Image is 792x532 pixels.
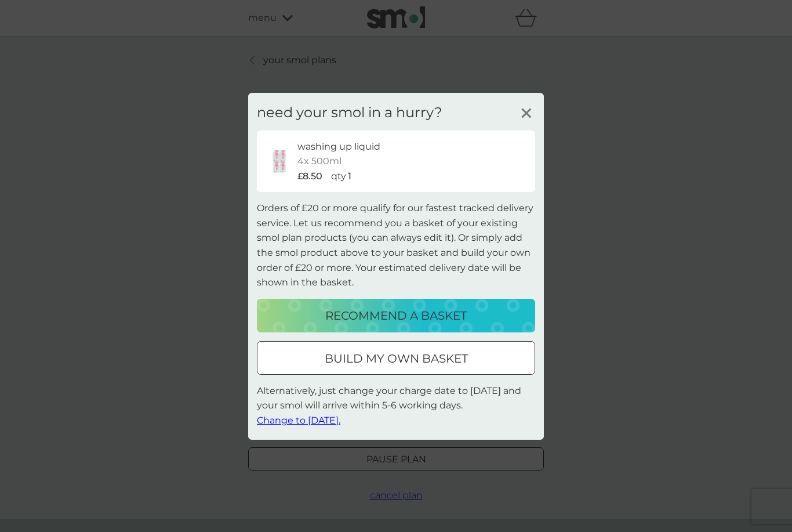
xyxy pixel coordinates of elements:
p: £8.50 [297,169,322,184]
p: recommend a basket [325,306,467,325]
p: washing up liquid [297,139,380,154]
p: Orders of £20 or more qualify for our fastest tracked delivery service. Let us recommend you a ba... [257,201,535,290]
button: Change to [DATE]. [257,413,340,428]
button: recommend a basket [257,299,535,332]
h3: need your smol in a hurry? [257,104,442,121]
p: build my own basket [325,349,468,368]
button: build my own basket [257,341,535,375]
p: 4x 500ml [297,154,341,169]
p: Alternatively, just change your charge date to [DATE] and your smol will arrive within 5-6 workin... [257,383,535,428]
p: qty [331,169,346,184]
span: Change to [DATE]. [257,415,340,426]
p: 1 [348,169,351,184]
